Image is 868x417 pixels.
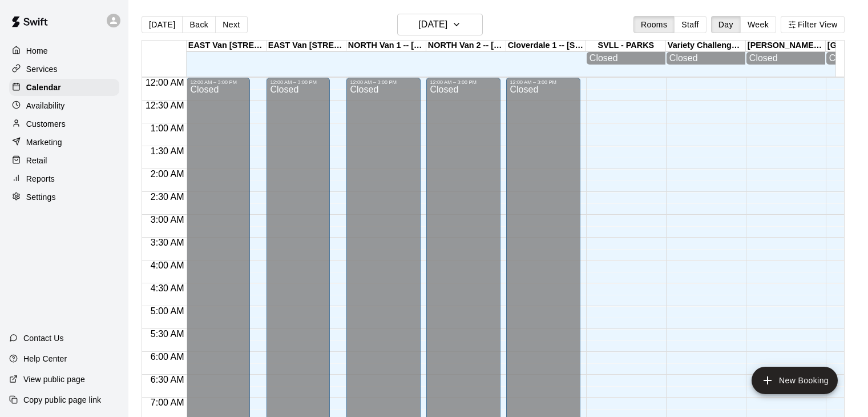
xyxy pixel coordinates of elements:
p: Contact Us [23,332,64,344]
a: Reports [9,170,119,187]
a: Retail [9,152,119,169]
div: EAST Van [STREET_ADDRESS] [187,41,267,51]
a: Home [9,42,119,59]
div: 12:00 AM – 3:00 PM [350,79,417,85]
p: Retail [26,155,47,166]
p: Marketing [26,137,62,148]
a: Services [9,61,119,78]
span: 3:00 AM [148,215,187,224]
span: 5:30 AM [148,329,187,339]
a: Settings [9,189,119,206]
button: Rooms [633,16,675,33]
button: [DATE] [142,16,183,33]
p: Home [26,45,48,57]
p: Help Center [23,353,67,364]
p: Customers [26,118,66,130]
a: Customers [9,115,119,133]
div: 12:00 AM – 3:00 PM [430,79,497,85]
div: 12:00 AM – 3:00 PM [510,79,577,85]
div: Closed [669,53,742,63]
button: Week [740,16,776,33]
span: 1:00 AM [148,123,187,133]
button: [DATE] [397,14,483,35]
a: Calendar [9,79,119,96]
div: EAST Van [STREET_ADDRESS] [267,41,346,51]
h6: [DATE] [418,17,447,33]
div: [PERSON_NAME] Park - [STREET_ADDRESS] [746,41,826,51]
span: 2:30 AM [148,192,187,202]
button: Next [215,16,247,33]
span: 12:30 AM [143,101,187,110]
a: Marketing [9,134,119,151]
div: 12:00 AM – 3:00 PM [270,79,326,85]
p: Copy public page link [23,394,101,406]
div: NORTH Van 2 -- [STREET_ADDRESS] [426,41,506,51]
p: Settings [26,191,56,203]
p: Calendar [26,82,61,93]
span: 12:00 AM [143,78,187,87]
button: add [752,367,838,394]
span: 4:00 AM [148,260,187,270]
p: Services [26,63,58,75]
div: Closed [590,53,663,63]
a: Availability [9,97,119,114]
span: 6:30 AM [148,375,187,384]
span: 7:00 AM [148,398,187,407]
p: Reports [26,173,55,185]
span: 2:00 AM [148,169,187,179]
div: Cloverdale 1 -- [STREET_ADDRESS] [506,41,586,51]
button: Day [711,16,741,33]
button: Staff [674,16,706,33]
span: 1:30 AM [148,146,187,156]
div: Closed [749,53,822,63]
button: Back [182,16,216,33]
p: View public page [23,374,85,385]
p: Availability [26,100,65,111]
span: 6:00 AM [148,352,187,362]
div: 12:00 AM – 3:00 PM [190,79,247,85]
span: 4:30 AM [148,283,187,293]
span: 3:30 AM [148,238,187,247]
div: Variety Challenger Diamond, [STREET_ADDRESS][PERSON_NAME] [666,41,746,51]
span: 5:00 AM [148,306,187,316]
div: NORTH Van 1 -- [STREET_ADDRESS] [346,41,426,51]
div: SVLL - PARKS [586,41,666,51]
button: Filter View [781,16,845,33]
